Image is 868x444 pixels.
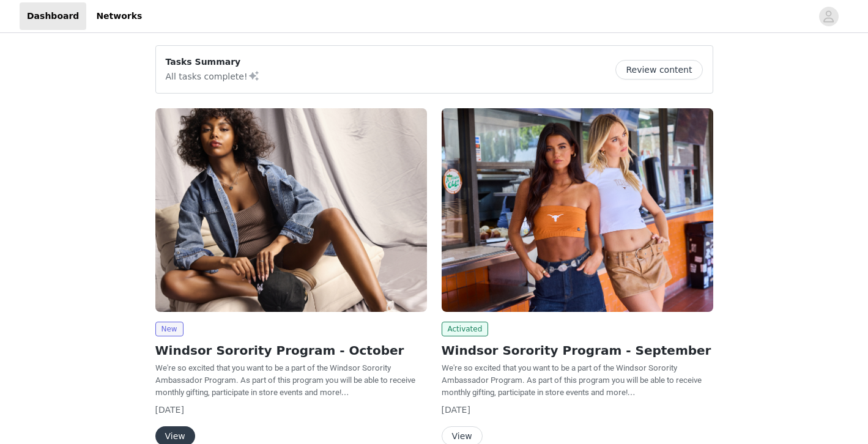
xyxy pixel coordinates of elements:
span: We're so excited that you want to be a part of the Windsor Sorority Ambassador Program. As part o... [155,363,415,397]
span: New [155,322,184,336]
h2: Windsor Sorority Program - October [155,341,427,360]
span: [DATE] [155,405,184,415]
a: Networks [89,2,149,30]
span: Activated [442,322,489,336]
a: View [442,432,483,441]
p: All tasks complete! [166,68,260,83]
span: We're so excited that you want to be a part of the Windsor Sorority Ambassador Program. As part o... [442,363,702,397]
h2: Windsor Sorority Program - September [442,341,713,360]
p: Tasks Summary [166,56,260,68]
img: Windsor [442,108,713,312]
span: [DATE] [442,405,470,415]
img: Windsor [155,108,427,312]
div: avatar [823,7,834,26]
button: Review content [615,60,702,80]
a: Dashboard [20,2,86,30]
a: View [155,432,195,441]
